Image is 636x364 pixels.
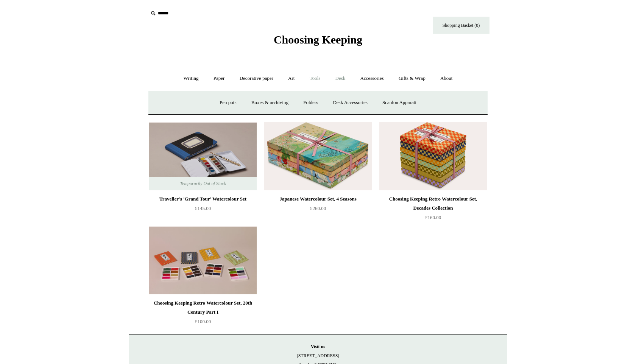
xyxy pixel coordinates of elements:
[329,68,352,89] a: Desk
[172,177,233,190] span: Temporarily Out of Stock
[379,122,487,190] a: Choosing Keeping Retro Watercolour Set, Decades Collection Choosing Keeping Retro Watercolour Set...
[195,205,211,211] span: £145.00
[326,93,374,113] a: Desk Accessories
[281,68,301,89] a: Art
[151,194,255,204] div: Traveller's 'Grand Tour' Watercolour Set
[195,319,211,324] span: £100.00
[310,205,326,211] span: £260.00
[379,122,487,190] img: Choosing Keeping Retro Watercolour Set, Decades Collection
[274,33,362,46] span: Choosing Keeping
[264,122,372,190] a: Japanese Watercolour Set, 4 Seasons Japanese Watercolour Set, 4 Seasons
[433,68,460,89] a: About
[149,299,257,330] a: Choosing Keeping Retro Watercolour Set, 20th Century Part I £100.00
[149,194,257,226] a: Traveller's 'Grand Tour' Watercolour Set £145.00
[433,17,489,34] a: Shopping Basket (0)
[264,122,372,190] img: Japanese Watercolour Set, 4 Seasons
[149,226,257,294] a: Choosing Keeping Retro Watercolour Set, 20th Century Part I Choosing Keeping Retro Watercolour Se...
[149,122,257,190] a: Traveller's 'Grand Tour' Watercolour Set Traveller's 'Grand Tour' Watercolour Set Temporarily Out...
[266,194,370,204] div: Japanese Watercolour Set, 4 Seasons
[149,122,257,190] img: Traveller's 'Grand Tour' Watercolour Set
[213,93,243,113] a: Pen pots
[376,93,423,113] a: Scanlon Apparati
[151,299,255,317] div: Choosing Keeping Retro Watercolour Set, 20th Century Part I
[296,93,325,113] a: Folders
[245,93,295,113] a: Boxes & archiving
[303,68,327,89] a: Tools
[392,68,432,89] a: Gifts & Wrap
[274,39,362,45] a: Choosing Keeping
[207,68,232,89] a: Paper
[379,194,487,226] a: Choosing Keeping Retro Watercolour Set, Decades Collection £160.00
[381,194,485,213] div: Choosing Keeping Retro Watercolour Set, Decades Collection
[233,68,280,89] a: Decorative paper
[354,68,391,89] a: Accessories
[264,194,372,226] a: Japanese Watercolour Set, 4 Seasons £260.00
[177,68,206,89] a: Writing
[425,215,441,220] span: £160.00
[311,344,325,349] strong: Visit us
[149,226,257,294] img: Choosing Keeping Retro Watercolour Set, 20th Century Part I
